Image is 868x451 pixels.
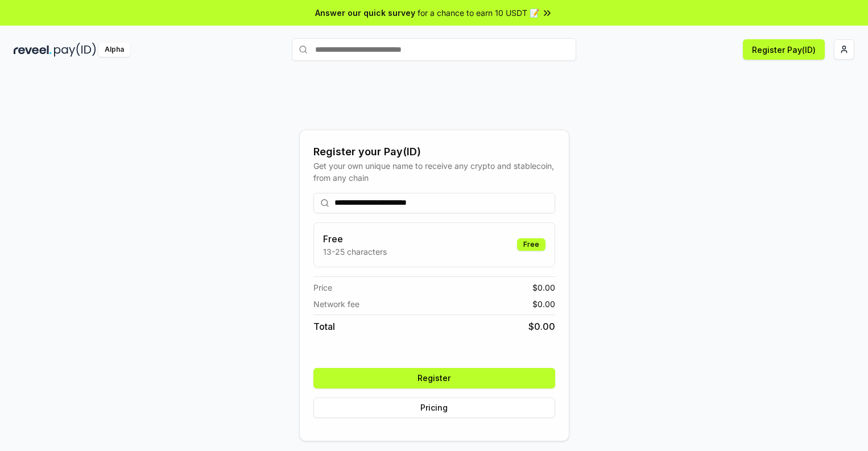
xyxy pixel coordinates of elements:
[54,43,96,57] img: pay_id
[323,232,387,246] h3: Free
[418,7,539,19] span: for a chance to earn 10 USDT 📝
[313,144,555,160] div: Register your Pay(ID)
[313,282,332,293] span: Price
[532,298,555,310] span: $ 0.00
[315,7,415,19] span: Answer our quick survey
[528,320,555,333] span: $ 0.00
[98,43,130,57] div: Alpha
[532,282,555,293] span: $ 0.00
[323,246,387,258] p: 13-25 characters
[313,368,555,388] button: Register
[14,43,52,57] img: reveel_dark
[313,398,555,418] button: Pricing
[313,298,359,310] span: Network fee
[313,320,335,333] span: Total
[743,39,825,60] button: Register Pay(ID)
[517,238,545,251] div: Free
[313,160,555,184] div: Get your own unique name to receive any crypto and stablecoin, from any chain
